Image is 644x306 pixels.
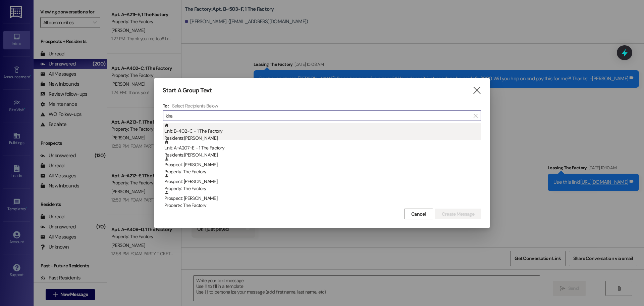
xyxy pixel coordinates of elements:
i:  [474,113,477,119]
button: Create Message [435,209,481,219]
div: Unit: B~402~C - 1 The FactoryResidents:[PERSON_NAME] [163,123,481,140]
div: Property: The Factory [164,185,481,192]
div: Prospect: [PERSON_NAME]Property: The Factory [163,157,481,173]
button: Clear text [470,111,481,121]
div: Residents: [PERSON_NAME] [164,135,481,142]
input: Search for any contact or apartment [166,111,470,121]
button: Cancel [404,209,433,219]
h4: Select Recipients Below [172,103,218,109]
div: Property: The Factory [164,202,481,209]
span: Cancel [411,211,426,218]
div: Prospect: [PERSON_NAME] [164,157,481,176]
div: Residents: [PERSON_NAME] [164,151,481,159]
div: Prospect: [PERSON_NAME]Property: The Factory [163,173,481,190]
span: Create Message [442,211,474,218]
div: Prospect: [PERSON_NAME]Property: The Factory [163,190,481,207]
h3: Start A Group Text [163,87,212,94]
div: Unit: A~A207~E - 1 The Factory [164,140,481,159]
div: Unit: A~A207~E - 1 The FactoryResidents:[PERSON_NAME] [163,140,481,157]
div: Prospect: [PERSON_NAME] [164,173,481,192]
div: Unit: B~402~C - 1 The Factory [164,123,481,142]
div: Property: The Factory [164,168,481,175]
h3: To: [163,103,169,109]
i:  [472,87,481,94]
div: Prospect: [PERSON_NAME] [164,190,481,209]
